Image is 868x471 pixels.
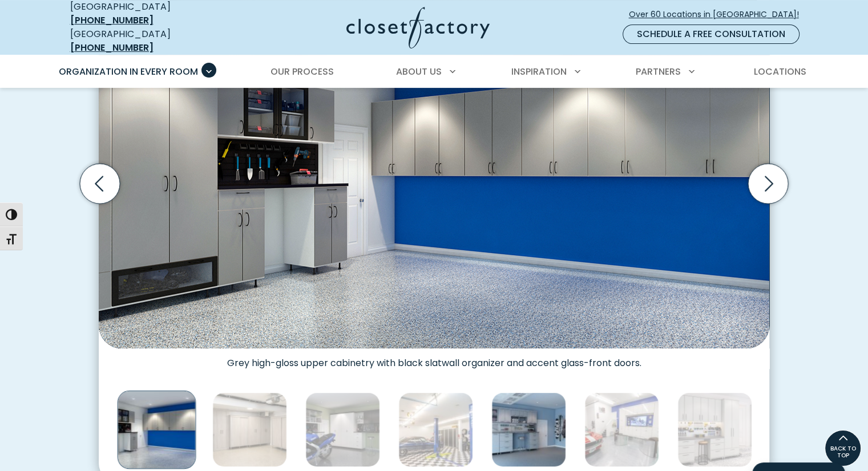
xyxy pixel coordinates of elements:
[346,7,490,48] img: Closet Factory Logo
[99,348,769,369] figcaption: Grey high-gloss upper cabinetry with black slatwall organizer and accent glass-front doors.
[212,392,287,467] img: Garage cabinetry with sliding doors and workstation drawers on wheels for easy mobility.
[825,430,861,466] a: BACK TO TOP
[118,391,196,469] img: Grey high-gloss upper cabinetry with black slatwall organizer and accent glass-front doors.
[70,41,154,54] a: [PHONE_NUMBER]
[70,27,236,55] div: [GEOGRAPHIC_DATA]
[753,65,806,78] span: Locations
[511,65,567,78] span: Inspiration
[584,392,659,467] img: High-gloss white garage storage cabinetry with integrated TV mount.
[396,65,442,78] span: About Us
[491,392,566,467] img: Industrial style garage system with textured steel cabinetry, omni track storage for seasonal spo...
[305,392,380,467] img: Two-tone cabinet system in high-gloss white and black, glass front doors, open shelving, and deco...
[628,5,809,25] a: Over 60 Locations in [GEOGRAPHIC_DATA]!
[825,445,861,459] span: BACK TO TOP
[744,159,793,208] button: Next slide
[75,159,124,208] button: Previous slide
[398,392,473,467] img: Stylized garage system with black melamine cabinetry, open shelving, and slatwall organizer.
[51,56,818,88] nav: Primary Menu
[59,65,198,78] span: Organization in Every Room
[677,392,752,467] img: Garage system with flat-panel cabinets in Dove Grey, featuring a built-in workbench, utility hook...
[636,65,681,78] span: Partners
[70,14,154,27] a: [PHONE_NUMBER]
[629,9,808,21] span: Over 60 Locations in [GEOGRAPHIC_DATA]!
[623,25,800,44] a: Schedule a Free Consultation
[271,65,334,78] span: Our Process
